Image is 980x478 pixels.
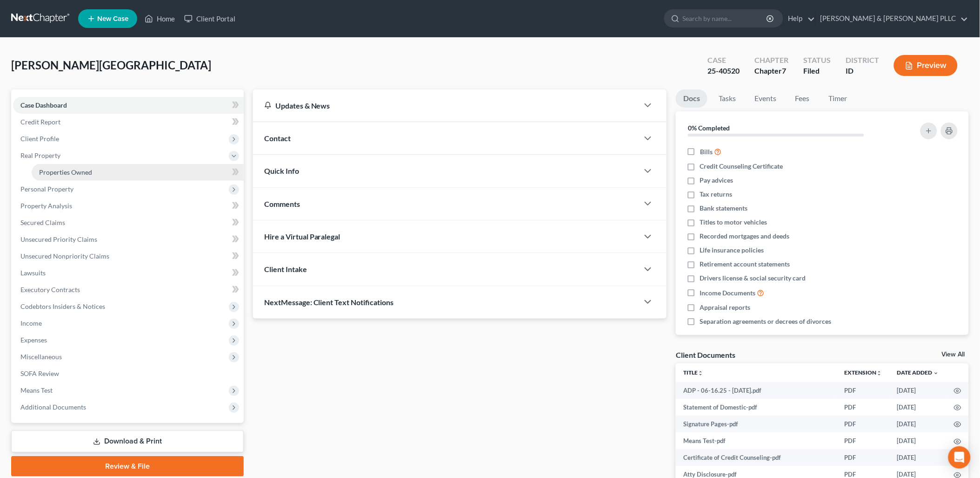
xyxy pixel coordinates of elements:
[890,416,947,432] td: [DATE]
[20,369,59,377] span: SOFA Review
[20,135,59,143] span: Client Profile
[784,10,815,27] a: Help
[13,214,244,231] a: Secured Claims
[754,66,788,76] div: Chapter
[700,317,832,326] span: Separation agreements or decrees of divorces
[816,10,968,27] a: [PERSON_NAME] & [PERSON_NAME] PLLC
[20,269,46,277] span: Lawsuits
[890,399,947,416] td: [DATE]
[803,66,831,76] div: Filed
[700,147,713,157] span: Bills
[897,369,939,376] a: Date Added expand_more
[700,232,790,241] span: Recorded mortgages and deeds
[700,162,783,171] span: Credit Counseling Certificate
[707,66,740,76] div: 25-40520
[13,281,244,298] a: Executory Contracts
[837,416,890,432] td: PDF
[754,55,788,66] div: Chapter
[20,302,105,310] span: Codebtors Insiders & Notices
[264,298,394,307] span: NextMessage: Client Text Notifications
[948,446,971,469] div: Open Intercom Messenger
[837,449,890,466] td: PDF
[140,10,180,27] a: Home
[747,89,784,108] a: Events
[700,259,790,269] span: Retirement account statements
[700,176,733,185] span: Pay advices
[13,265,244,281] a: Lawsuits
[942,351,965,358] a: View All
[676,350,735,360] div: Client Documents
[97,15,128,22] span: New Case
[20,286,80,294] span: Executory Contracts
[890,449,947,466] td: [DATE]
[13,198,244,214] a: Property Analysis
[32,164,244,181] a: Properties Owned
[894,55,958,76] button: Preview
[700,246,764,255] span: Life insurance policies
[782,66,786,75] span: 7
[700,218,767,227] span: Titles to motor vehicles
[20,319,42,327] span: Income
[846,55,879,66] div: District
[676,449,837,466] td: Certificate of Credit Counseling-pdf
[676,432,837,449] td: Means Test-pdf
[821,89,854,108] a: Timer
[683,369,703,376] a: Titleunfold_more
[13,97,244,114] a: Case Dashboard
[13,365,244,382] a: SOFA Review
[933,370,939,376] i: expand_more
[20,202,72,210] span: Property Analysis
[13,248,244,265] a: Unsecured Nonpriority Claims
[711,89,743,108] a: Tasks
[11,58,211,72] span: [PERSON_NAME][GEOGRAPHIC_DATA]
[877,370,882,376] i: unfold_more
[11,456,244,477] a: Review & File
[676,382,837,399] td: ADP - 06-16.25 - [DATE].pdf
[845,369,882,376] a: Extensionunfold_more
[676,89,707,108] a: Docs
[20,185,73,193] span: Personal Property
[707,55,740,66] div: Case
[264,232,340,241] span: Hire a Virtual Paralegal
[20,101,67,109] span: Case Dashboard
[20,118,60,126] span: Credit Report
[787,89,817,108] a: Fees
[20,353,62,361] span: Miscellaneous
[264,134,291,143] span: Contact
[700,273,806,283] span: Drivers license & social security card
[264,101,628,110] div: Updates & News
[264,265,307,273] span: Client Intake
[837,432,890,449] td: PDF
[20,151,60,159] span: Real Property
[20,235,97,243] span: Unsecured Priority Claims
[688,124,730,132] strong: 0% Completed
[803,55,831,66] div: Status
[890,382,947,399] td: [DATE]
[13,114,244,130] a: Credit Report
[700,303,751,312] span: Appraisal reports
[837,399,890,416] td: PDF
[890,432,947,449] td: [DATE]
[20,219,65,226] span: Secured Claims
[676,416,837,432] td: Signature Pages-pdf
[700,288,756,298] span: Income Documents
[39,168,92,176] span: Properties Owned
[837,382,890,399] td: PDF
[700,190,733,199] span: Tax returns
[698,370,703,376] i: unfold_more
[20,336,47,344] span: Expenses
[846,66,879,76] div: ID
[20,252,109,260] span: Unsecured Nonpriority Claims
[264,166,299,175] span: Quick Info
[700,204,748,213] span: Bank statements
[180,10,240,27] a: Client Portal
[13,231,244,248] a: Unsecured Priority Claims
[11,430,244,452] a: Download & Print
[264,199,300,208] span: Comments
[20,386,53,394] span: Means Test
[676,399,837,416] td: Statement of Domestic-pdf
[20,403,86,411] span: Additional Documents
[683,10,768,27] input: Search by name...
